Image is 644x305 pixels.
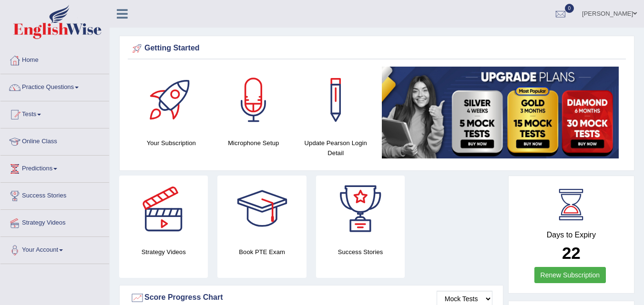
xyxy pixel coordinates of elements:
h4: Success Stories [316,247,405,257]
a: Online Class [0,128,109,152]
h4: Microphone Setup [217,138,290,148]
a: Practice Questions [0,74,109,98]
h4: Days to Expiry [519,231,624,239]
span: 0 [565,4,574,13]
a: Predictions [0,156,109,179]
a: Home [0,47,109,71]
a: Success Stories [0,183,109,207]
b: 22 [562,244,581,262]
div: Getting Started [130,41,624,56]
h4: Strategy Videos [119,247,208,257]
h4: Book PTE Exam [217,247,306,257]
a: Tests [0,101,109,125]
a: Renew Subscription [534,267,606,283]
img: small5.jpg [382,67,619,158]
a: Strategy Videos [0,210,109,234]
a: Your Account [0,237,109,261]
h4: Update Pearson Login Detail [299,138,372,158]
h4: Your Subscription [135,138,208,148]
div: Score Progress Chart [130,291,492,305]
